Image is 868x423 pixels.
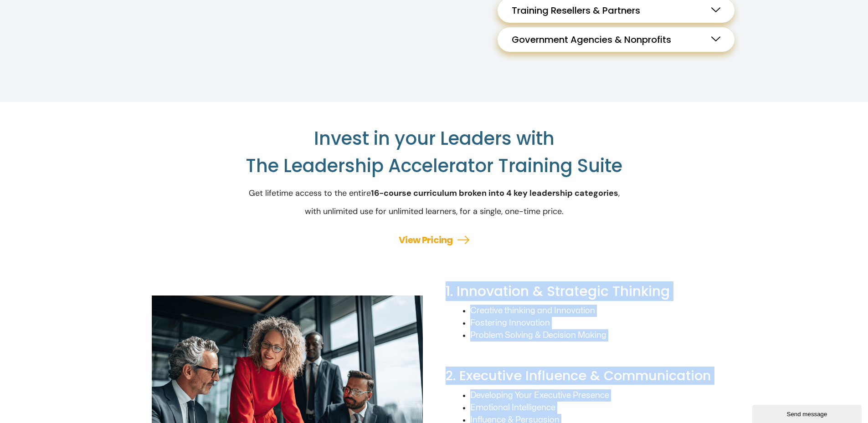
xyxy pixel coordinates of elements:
[512,5,645,16] span: Training Resellers & Partners
[470,305,717,317] li: Creative thinking and Innovation
[752,403,863,423] iframe: chat widget
[446,282,717,300] h2: 1. Innovation & Strategic Thinking
[498,27,734,52] a: Government Agencies & Nonprofits
[152,125,717,179] h2: Invest in your Leaders with The Leadership Accelerator Training Suite
[457,234,469,246] a: View Pricing
[470,389,717,402] li: Developing Your Executive Presence
[512,34,676,45] span: Government Agencies & Nonprofits
[470,317,717,329] li: Fostering Innovation
[446,367,717,385] h2: 2. Executive Influence & Communication
[371,188,618,199] strong: 16-course curriculum broken into 4 key leadership categories
[399,234,453,246] a: View Pricing
[470,329,717,341] li: Problem Solving & Decision Making
[152,184,717,220] p: Get lifetime access to the entire , with unlimited use for unlimited learners, for a single, one-...
[470,402,717,414] li: Emotional Intelligence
